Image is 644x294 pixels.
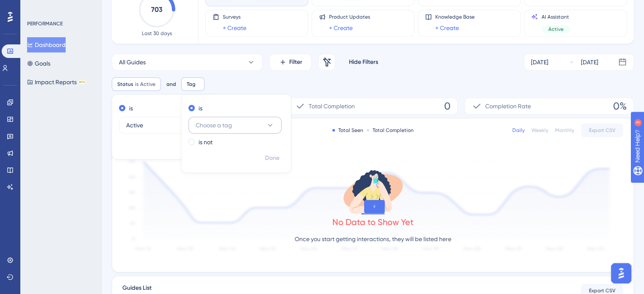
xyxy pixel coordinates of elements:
[78,80,86,84] div: BETA
[151,5,163,14] text: 703
[260,151,284,166] button: Done
[119,57,146,67] span: All Guides
[166,81,176,88] span: and
[295,234,451,244] p: Once you start getting interactions, they will be listed here
[512,127,525,134] div: Daily
[119,117,212,134] button: Active
[27,56,50,71] button: Goals
[485,101,531,111] span: Completion Rate
[613,99,627,113] span: 0%
[332,127,363,134] div: Total Seen
[342,54,384,71] button: Hide Filters
[329,23,353,33] a: + Create
[20,2,53,12] span: Need Help?
[269,54,312,71] button: Filter
[27,37,66,52] button: Dashboard
[199,103,202,113] label: is
[542,14,570,20] span: AI Assistant
[349,57,378,67] span: Hide Filters
[555,127,574,134] div: Monthly
[223,14,246,20] span: Surveys
[199,137,213,147] label: is not
[117,81,133,88] span: Status
[332,216,414,228] div: No Data to Show Yet
[309,101,355,111] span: Total Completion
[196,120,232,130] span: Choose a tag
[265,153,279,163] span: Done
[531,57,548,67] div: [DATE]
[608,261,634,286] iframe: UserGuiding AI Assistant Launcher
[581,124,623,137] button: Export CSV
[289,57,302,67] span: Filter
[589,287,616,294] span: Export CSV
[135,81,138,88] span: is
[444,99,451,113] span: 0
[140,81,155,88] span: Active
[589,127,616,134] span: Export CSV
[223,23,246,33] a: + Create
[531,127,548,134] div: Weekly
[126,120,143,130] span: Active
[548,26,564,33] span: Active
[188,117,282,134] button: Choose a tag
[27,74,86,90] button: Impact ReportsBETA
[435,14,475,20] span: Knowledge Base
[187,81,196,88] span: Tag
[329,14,370,20] span: Product Updates
[435,23,459,33] a: + Create
[367,127,414,134] div: Total Completion
[142,30,172,37] span: Last 30 days
[27,20,63,27] div: PERFORMANCE
[129,103,133,113] label: is
[112,54,263,71] button: All Guides
[164,77,178,91] button: and
[59,4,61,11] div: 3
[581,57,598,67] div: [DATE]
